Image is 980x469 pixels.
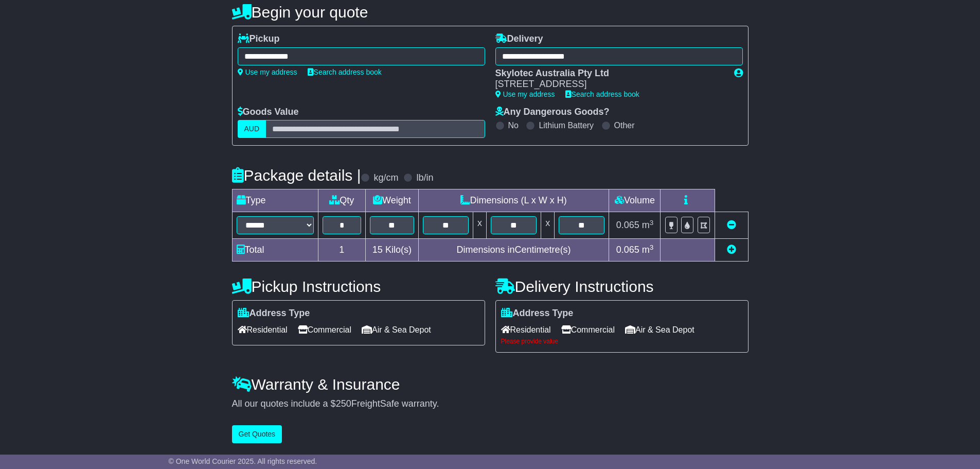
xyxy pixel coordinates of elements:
td: Kilo(s) [366,239,419,262]
label: Lithium Battery [539,120,594,130]
label: lb/in [416,172,433,184]
span: 0.065 [616,220,639,230]
label: Delivery [495,33,543,45]
label: Goods Value [238,107,299,118]
span: Air & Sea Depot [625,322,694,338]
label: Address Type [238,308,310,319]
a: Use my address [238,68,297,76]
td: 1 [318,239,366,262]
sup: 3 [650,219,654,227]
td: Type [232,189,318,212]
td: x [541,212,555,239]
span: 15 [372,245,383,255]
span: Commercial [298,322,351,338]
div: All our quotes include a $ FreightSafe warranty. [232,398,749,410]
sup: 3 [650,244,654,251]
label: Address Type [501,308,574,319]
h4: Delivery Instructions [495,278,749,295]
td: Dimensions (L x W x H) [418,189,609,212]
h4: Begin your quote [232,4,749,21]
h4: Package details | [232,167,361,184]
h4: Warranty & Insurance [232,376,749,393]
td: Total [232,239,318,262]
span: Residential [238,322,288,338]
label: kg/cm [373,172,398,184]
div: Skylotec Australia Pty Ltd [495,68,724,79]
span: m [642,220,654,230]
span: m [642,245,654,255]
div: Please provide value [501,338,743,345]
label: AUD [238,120,266,138]
span: 0.065 [616,245,639,255]
h4: Pickup Instructions [232,278,485,295]
label: No [508,120,519,130]
span: © One World Courier 2025. All rights reserved. [169,457,317,465]
label: Any Dangerous Goods? [495,107,610,118]
a: Remove this item [727,220,736,230]
td: x [473,212,486,239]
td: Dimensions in Centimetre(s) [418,239,609,262]
a: Search address book [308,68,382,76]
div: [STREET_ADDRESS] [495,79,724,90]
td: Qty [318,189,366,212]
span: Residential [501,322,551,338]
a: Add new item [727,245,736,255]
td: Weight [366,189,419,212]
label: Pickup [238,33,280,45]
span: Commercial [561,322,615,338]
label: Other [614,120,635,130]
a: Use my address [495,90,555,98]
a: Search address book [565,90,639,98]
button: Get Quotes [232,425,282,443]
span: Air & Sea Depot [362,322,431,338]
span: 250 [336,398,351,409]
td: Volume [609,189,661,212]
